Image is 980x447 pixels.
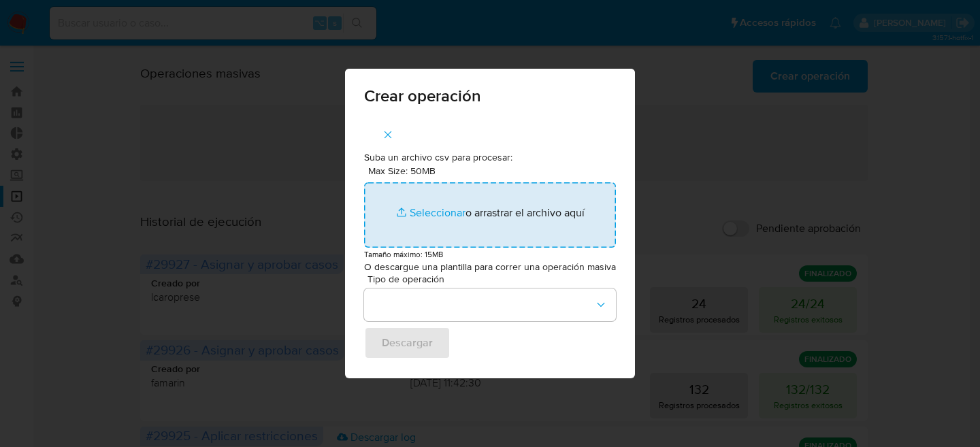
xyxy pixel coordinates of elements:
span: Tipo de operación [367,274,619,284]
p: O descargue una plantilla para correr una operación masiva [364,261,616,274]
small: Tamaño máximo: 15MB [364,248,443,260]
p: Suba un archivo csv para procesar: [364,151,616,165]
label: Max Size: 50MB [368,165,436,177]
span: Crear operación [364,88,616,104]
